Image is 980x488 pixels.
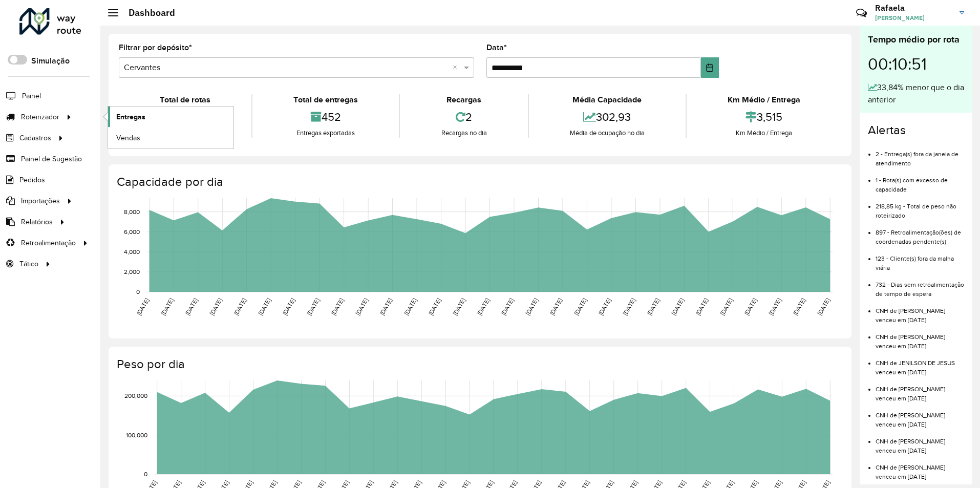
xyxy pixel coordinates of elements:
text: [DATE] [135,297,150,316]
div: 2 [402,106,525,128]
span: Pedidos [19,175,45,185]
text: [DATE] [160,297,175,316]
div: Entregas exportadas [255,128,396,138]
text: 100,000 [126,432,147,438]
text: [DATE] [768,297,782,316]
a: Contato Rápido [850,2,872,24]
text: [DATE] [622,297,636,316]
text: [DATE] [670,297,685,316]
text: 0 [144,471,147,477]
li: 2 - Entrega(s) fora da janela de atendimento [876,142,964,168]
h4: Peso por dia [117,357,841,372]
li: CNH de [PERSON_NAME] venceu em [DATE] [876,429,964,455]
li: 218,85 kg - Total de peso não roteirizado [876,194,964,220]
div: Recargas [402,94,525,106]
div: 3,515 [689,106,839,128]
text: 4,000 [124,248,140,255]
text: [DATE] [427,297,442,316]
li: 897 - Retroalimentação(ões) de coordenadas pendente(s) [876,220,964,246]
a: Entregas [108,107,233,127]
text: [DATE] [500,297,515,316]
div: Total de entregas [255,94,396,106]
text: [DATE] [792,297,806,316]
div: Km Médio / Entrega [689,94,839,106]
div: Média de ocupação no dia [531,128,683,138]
h4: Alertas [868,123,964,138]
text: 0 [136,288,140,295]
text: [DATE] [281,297,296,316]
span: Vendas [116,133,140,143]
text: 2,000 [124,268,140,275]
text: [DATE] [548,297,563,316]
h3: Rafaela [875,3,952,13]
text: [DATE] [719,297,734,316]
span: Cadastros [19,133,51,143]
div: Total de rotas [121,94,249,106]
text: [DATE] [257,297,272,316]
text: [DATE] [232,297,247,316]
div: Tempo médio por rota [868,33,964,47]
li: CNH de JENILSON DE JESUS venceu em [DATE] [876,351,964,377]
span: Roteirizador [21,112,59,122]
text: [DATE] [184,297,199,316]
text: [DATE] [597,297,612,316]
span: Retroalimentação [21,238,76,248]
li: 1 - Rota(s) com excesso de capacidade [876,168,964,194]
li: CNH de [PERSON_NAME] venceu em [DATE] [876,299,964,325]
li: CNH de [PERSON_NAME] venceu em [DATE] [876,377,964,403]
div: Recargas no dia [402,128,525,138]
li: CNH de [PERSON_NAME] venceu em [DATE] [876,325,964,351]
div: 302,93 [531,106,683,128]
text: 6,000 [124,228,140,235]
text: [DATE] [476,297,491,316]
div: Média Capacidade [531,94,683,106]
text: [DATE] [524,297,539,316]
div: 00:10:51 [868,47,964,81]
a: Vendas [108,128,233,148]
span: Relatórios [21,217,53,227]
text: [DATE] [208,297,223,316]
li: CNH de [PERSON_NAME] venceu em [DATE] [876,455,964,481]
h2: Dashboard [118,7,175,18]
label: Data [486,41,507,54]
text: [DATE] [816,297,831,316]
text: [DATE] [694,297,709,316]
label: Simulação [31,55,70,67]
li: CNH de [PERSON_NAME] venceu em [DATE] [876,403,964,429]
span: [PERSON_NAME] [875,13,952,23]
div: 452 [255,106,396,128]
text: [DATE] [403,297,418,316]
text: [DATE] [573,297,588,316]
text: [DATE] [743,297,758,316]
button: Choose Date [701,57,719,78]
div: 33,84% menor que o dia anterior [868,81,964,106]
text: [DATE] [451,297,466,316]
span: Tático [19,259,38,269]
text: [DATE] [378,297,393,316]
span: Importações [21,196,60,206]
span: Painel de Sugestão [21,154,82,164]
text: 200,000 [124,392,147,399]
text: [DATE] [646,297,661,316]
span: Entregas [116,112,145,122]
text: [DATE] [330,297,345,316]
span: Painel [22,91,41,101]
span: Clear all [453,61,461,74]
text: [DATE] [354,297,369,316]
div: Km Médio / Entrega [689,128,839,138]
h4: Capacidade por dia [117,175,841,189]
label: Filtrar por depósito [119,41,192,54]
text: 8,000 [124,208,140,215]
li: 123 - Cliente(s) fora da malha viária [876,246,964,272]
li: 732 - Dias sem retroalimentação de tempo de espera [876,272,964,299]
div: Críticas? Dúvidas? Elogios? Sugestões? Entre em contato conosco! [734,3,841,31]
text: [DATE] [306,297,321,316]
